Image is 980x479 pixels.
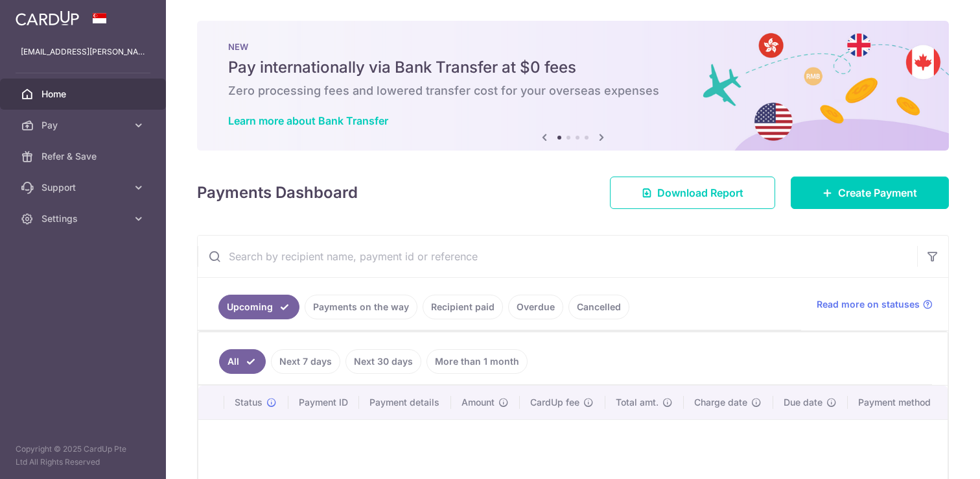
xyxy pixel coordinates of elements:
[568,295,629,319] a: Cancelled
[791,177,949,209] a: Create Payment
[41,181,127,194] span: Support
[616,396,659,409] span: Total amt.
[426,349,528,374] a: More than 1 month
[508,295,563,319] a: Overdue
[817,298,933,311] a: Read more on statuses
[423,295,503,319] a: Recipient paid
[838,185,917,201] span: Create Payment
[16,10,79,26] img: CardUp
[694,396,747,409] span: Charge date
[288,386,359,419] th: Payment ID
[345,349,421,374] a: Next 30 days
[41,119,127,132] span: Pay
[21,45,145,58] p: [EMAIL_ADDRESS][PERSON_NAME][DOMAIN_NAME]
[228,57,918,78] h5: Pay internationally via Bank Transfer at $0 fees
[228,42,918,52] p: NEW
[228,114,388,127] a: Learn more about Bank Transfer
[271,349,340,374] a: Next 7 days
[197,21,949,151] img: Bank transfer banner
[610,177,775,209] a: Download Report
[784,396,822,409] span: Due date
[235,396,262,409] span: Status
[817,298,920,311] span: Read more on statuses
[219,349,266,374] a: All
[530,396,579,409] span: CardUp fee
[197,181,358,204] h4: Payments Dashboard
[41,212,127,225] span: Settings
[461,396,495,409] span: Amount
[359,386,451,419] th: Payment details
[198,236,917,277] input: Search by recipient name, payment id or reference
[657,185,743,201] span: Download Report
[41,88,127,101] span: Home
[218,295,299,319] a: Upcoming
[305,295,417,319] a: Payments on the way
[228,83,918,99] h6: Zero processing fees and lowered transfer cost for your overseas expenses
[41,150,127,163] span: Refer & Save
[848,386,948,419] th: Payment method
